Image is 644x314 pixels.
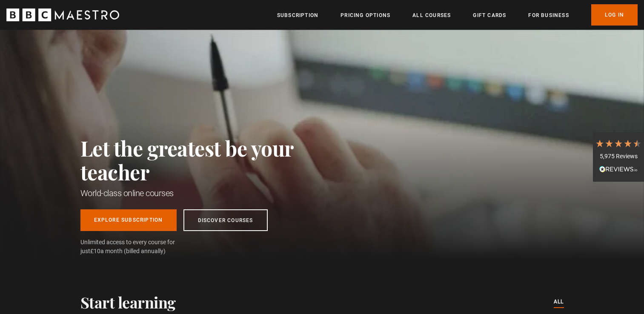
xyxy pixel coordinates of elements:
nav: Primary [277,4,638,26]
a: Subscription [277,11,318,20]
a: Discover Courses [183,209,268,231]
a: For business [528,11,569,20]
a: All Courses [412,11,451,20]
div: 5,975 ReviewsRead All Reviews [593,132,644,182]
svg: BBC Maestro [6,9,119,21]
img: REVIEWS.io [599,166,638,172]
a: Pricing Options [341,11,390,20]
a: Explore Subscription [80,209,177,231]
a: Gift Cards [473,11,506,20]
h2: Let the greatest be your teacher [80,136,332,184]
span: £10 [90,248,100,254]
span: Unlimited access to every course for just a month (billed annually) [80,238,195,256]
div: Read All Reviews [595,165,642,175]
a: Log In [591,4,638,26]
h1: World-class online courses [80,187,332,199]
div: 5,975 Reviews [595,152,642,161]
div: 4.7 Stars [595,139,642,148]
